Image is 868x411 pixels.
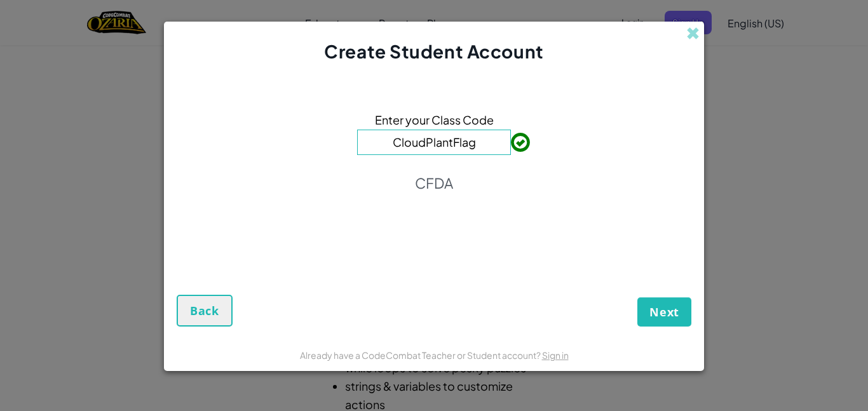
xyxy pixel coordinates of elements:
[177,295,233,327] button: Back
[300,349,542,361] span: Already have a CodeCombat Teacher or Student account?
[415,174,453,192] p: CFDA
[649,304,679,320] span: Next
[190,303,219,318] span: Back
[375,111,494,129] span: Enter your Class Code
[637,297,691,327] button: Next
[324,40,543,62] span: Create Student Account
[542,349,569,361] a: Sign in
